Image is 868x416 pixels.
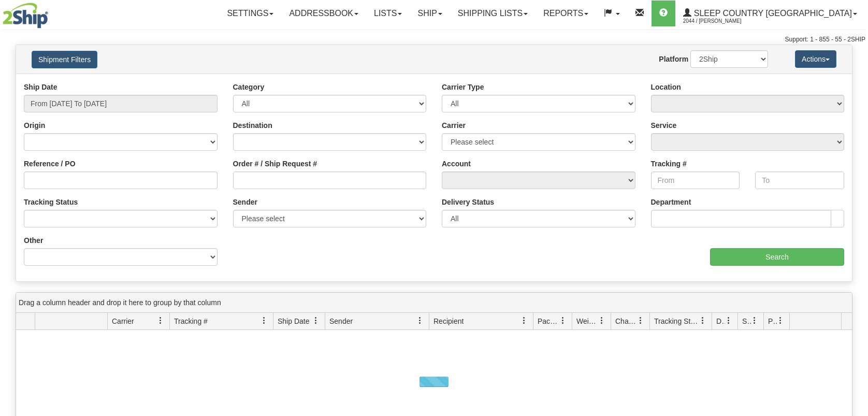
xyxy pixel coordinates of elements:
a: Packages filter column settings [554,312,572,329]
label: Delivery Status [442,197,494,207]
label: Sender [233,197,257,207]
a: Charge filter column settings [632,312,649,329]
a: Weight filter column settings [593,312,611,329]
label: Carrier Type [442,82,484,92]
label: Location [651,82,681,92]
a: Sender filter column settings [411,312,429,329]
button: Shipment Filters [32,51,97,68]
input: Search [710,248,844,266]
span: Ship Date [278,316,309,326]
a: Reports [536,1,596,26]
img: logo2044.jpg [3,3,48,28]
button: Actions [795,50,836,68]
span: Carrier [112,316,134,326]
span: 2044 / [PERSON_NAME] [683,16,761,26]
a: Tracking # filter column settings [255,312,273,329]
a: Delivery Status filter column settings [720,312,737,329]
span: Packages [538,316,559,326]
label: Category [233,82,265,92]
span: Delivery Status [716,316,725,326]
label: Account [442,159,471,169]
label: Service [651,120,677,131]
label: Order # / Ship Request # [233,159,317,169]
a: Addressbook [281,1,366,26]
input: From [651,171,740,189]
a: Recipient filter column settings [515,312,533,329]
div: grid grouping header [16,293,852,313]
a: Pickup Status filter column settings [772,312,789,329]
span: Tracking Status [654,316,699,326]
span: Pickup Status [768,316,777,326]
a: Carrier filter column settings [152,312,169,329]
a: Tracking Status filter column settings [694,312,712,329]
label: Carrier [442,120,466,131]
label: Ship Date [24,82,57,92]
label: Origin [24,120,45,131]
label: Tracking Status [24,197,78,207]
label: Tracking # [651,159,687,169]
a: Shipment Issues filter column settings [746,312,763,329]
label: Reference / PO [24,159,76,169]
input: To [755,171,844,189]
a: Shipping lists [450,1,536,26]
span: Recipient [433,316,464,326]
div: Support: 1 - 855 - 55 - 2SHIP [3,35,865,44]
span: Weight [576,316,598,326]
span: Charge [615,316,637,326]
span: Shipment Issues [742,316,751,326]
a: Ship [410,1,450,26]
a: Sleep Country [GEOGRAPHIC_DATA] 2044 / [PERSON_NAME] [675,1,865,26]
span: Tracking # [174,316,208,326]
span: Sender [329,316,353,326]
iframe: chat widget [844,155,867,261]
span: Sleep Country [GEOGRAPHIC_DATA] [691,9,852,18]
a: Settings [219,1,281,26]
a: Ship Date filter column settings [307,312,325,329]
label: Platform [659,54,688,64]
label: Destination [233,120,272,131]
label: Other [24,235,43,246]
a: Lists [366,1,410,26]
label: Department [651,197,691,207]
